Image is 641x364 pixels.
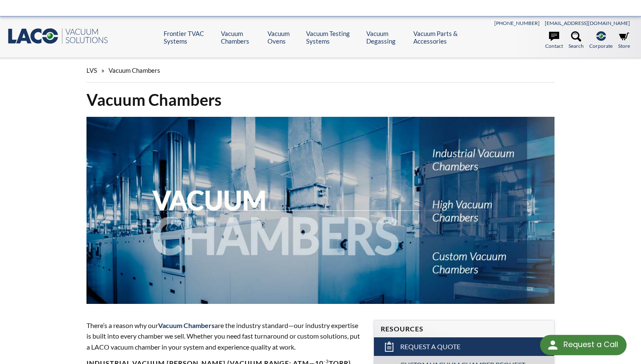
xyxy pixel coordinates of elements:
a: Vacuum Testing Systems [306,30,360,45]
a: Request a Quote [374,337,555,356]
a: Frontier TVAC Systems [164,30,215,45]
a: [EMAIL_ADDRESS][DOMAIN_NAME] [545,20,630,26]
img: round button [546,338,560,352]
a: Vacuum Chambers [221,30,261,45]
div: » [86,58,555,83]
div: Request a Call [540,335,627,355]
p: There’s a reason why our are the industry standard—our industry expertise is built into every cha... [86,320,363,353]
h4: Resources [381,325,548,334]
img: Vacuum Chambers [86,117,555,304]
a: Vacuum Parts & Accessories [413,30,475,45]
span: Vacuum Chambers [158,321,215,329]
h1: Vacuum Chambers [86,89,555,110]
span: LVS [86,66,97,74]
a: Vacuum Degassing [366,30,407,45]
a: Store [618,31,630,50]
a: Search [569,31,584,50]
span: Request a Quote [400,342,460,351]
div: Request a Call [563,335,618,354]
a: Vacuum Ovens [268,30,300,45]
a: [PHONE_NUMBER] [494,20,540,26]
span: Vacuum Chambers [109,66,160,74]
span: Corporate [589,42,613,50]
a: Contact [545,31,563,50]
